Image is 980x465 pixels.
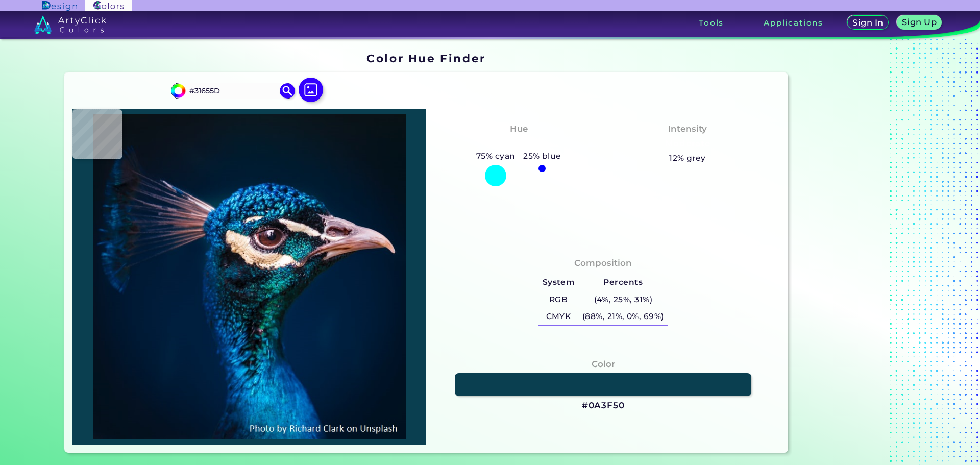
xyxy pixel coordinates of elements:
[660,138,715,150] h3: Moderate
[574,256,632,271] h4: Composition
[366,51,485,66] h1: Color Hue Finder
[42,1,77,11] img: ArtyClick Design logo
[592,357,615,372] h4: Color
[578,274,668,291] h5: Percents
[699,19,724,27] h3: Tools
[280,83,295,99] img: icon search
[538,308,578,325] h5: CMYK
[485,138,552,150] h3: Bluish Cyan
[578,308,668,325] h5: (88%, 21%, 0%, 69%)
[669,152,706,165] h5: 12% grey
[764,19,823,27] h3: Applications
[299,78,323,102] img: icon picture
[582,400,625,412] h3: #0A3F50
[78,114,421,439] img: img_pavlin.jpg
[510,121,528,136] h4: Hue
[854,19,882,27] h5: Sign In
[538,274,578,291] h5: System
[668,121,707,136] h4: Intensity
[849,16,887,29] a: Sign In
[899,16,939,29] a: Sign Up
[185,84,280,97] input: type color..
[578,291,668,308] h5: (4%, 25%, 31%)
[903,18,935,26] h5: Sign Up
[538,291,578,308] h5: RGB
[519,150,565,163] h5: 25% blue
[34,15,106,34] img: logo_artyclick_colors_white.svg
[472,150,519,163] h5: 75% cyan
